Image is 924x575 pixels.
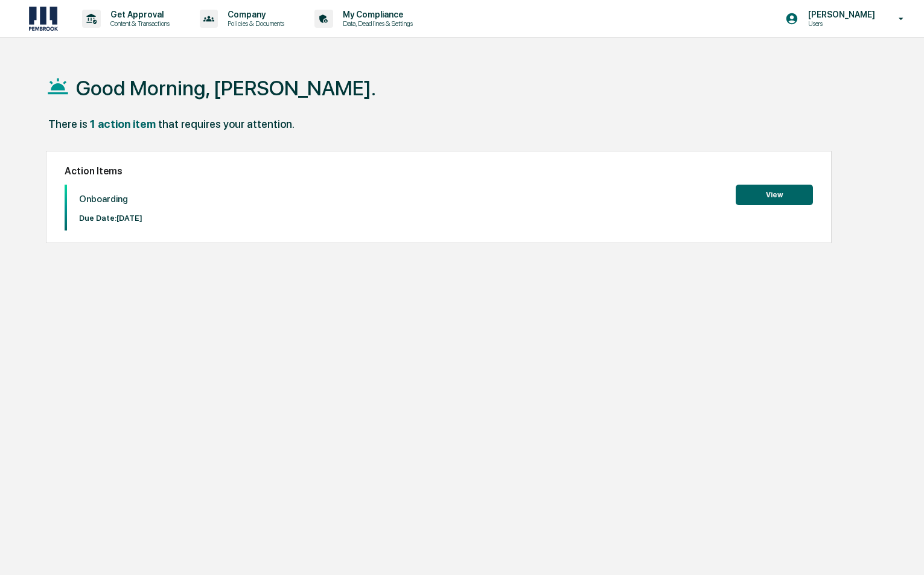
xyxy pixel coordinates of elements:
[29,7,58,31] img: logo
[79,194,142,205] p: Onboarding
[333,19,419,28] p: Data, Deadlines & Settings
[798,19,881,28] p: Users
[218,19,290,28] p: Policies & Documents
[218,10,290,19] p: Company
[736,185,813,205] button: View
[736,188,813,200] a: View
[158,118,295,130] div: that requires your attention.
[79,214,142,223] p: Due Date: [DATE]
[333,10,419,19] p: My Compliance
[101,19,176,28] p: Content & Transactions
[90,118,156,130] div: 1 action item
[65,165,813,177] h2: Action Items
[798,10,881,19] p: [PERSON_NAME]
[48,118,88,130] div: There is
[101,10,176,19] p: Get Approval
[76,76,376,100] h1: Good Morning, [PERSON_NAME].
